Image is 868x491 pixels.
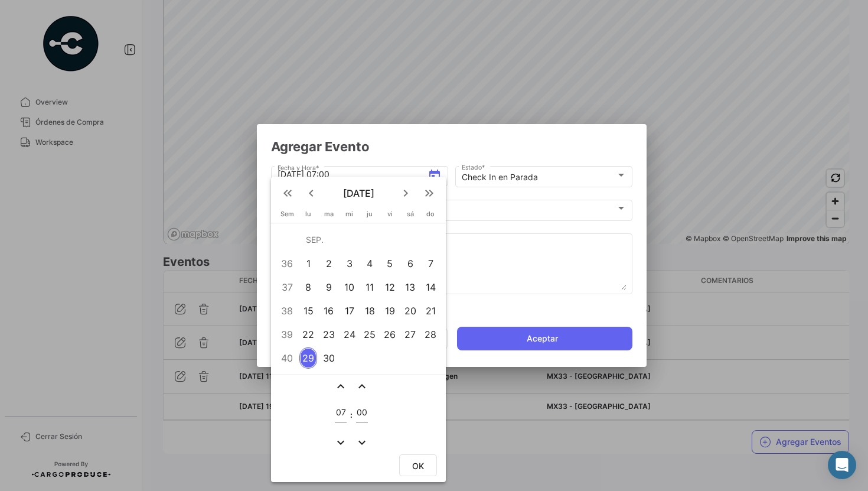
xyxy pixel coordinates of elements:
[280,186,295,200] mat-icon: keyboard_double_arrow_left
[400,252,420,275] td: 6 de septiembre de 2025
[355,435,369,450] mat-icon: expand_more
[340,323,360,346] td: 24 de septiembre de 2025
[334,379,348,394] button: expand_less icon
[319,300,338,321] div: 16
[380,252,400,275] td: 5 de septiembre de 2025
[299,347,318,369] div: 29
[340,324,358,345] div: 24
[318,346,339,370] td: 30 de septiembre de 2025
[355,379,369,394] button: expand_less icon
[276,275,298,299] td: 37
[381,277,399,298] div: 12
[360,323,380,346] td: 25 de septiembre de 2025
[400,323,420,346] td: 27 de septiembre de 2025
[323,187,394,199] span: [DATE]
[401,253,419,274] div: 6
[298,210,318,223] th: lunes
[360,210,380,223] th: jueves
[298,299,318,323] td: 15 de septiembre de 2025
[422,277,440,298] div: 14
[380,210,400,223] th: viernes
[355,379,369,394] mat-icon: expand_less
[420,275,441,299] td: 14 de septiembre de 2025
[334,379,348,394] mat-icon: expand_less
[319,324,338,345] div: 23
[420,323,441,346] td: 28 de septiembre de 2025
[380,299,400,323] td: 19 de septiembre de 2025
[828,451,856,479] div: Abrir Intercom Messenger
[420,252,441,275] td: 7 de septiembre de 2025
[276,346,298,370] td: 40
[401,324,419,345] div: 27
[361,300,379,321] div: 18
[422,253,440,274] div: 7
[400,275,420,299] td: 13 de septiembre de 2025
[340,300,358,321] div: 17
[401,277,419,298] div: 13
[318,210,339,223] th: martes
[340,253,358,274] div: 3
[298,346,318,370] td: 29 de septiembre de 2025
[381,300,399,321] div: 19
[276,210,298,223] th: Sem
[299,324,318,345] div: 22
[299,253,318,274] div: 1
[298,228,441,252] td: SEP.
[361,277,379,298] div: 11
[319,277,338,298] div: 9
[381,324,399,345] div: 26
[400,299,420,323] td: 20 de septiembre de 2025
[318,252,339,275] td: 2 de septiembre de 2025
[380,323,400,346] td: 26 de septiembre de 2025
[399,186,413,200] mat-icon: keyboard_arrow_right
[422,324,440,345] div: 28
[298,323,318,346] td: 22 de septiembre de 2025
[360,275,380,299] td: 11 de septiembre de 2025
[381,253,399,274] div: 5
[298,275,318,299] td: 8 de septiembre de 2025
[422,300,440,321] div: 21
[350,395,353,434] td: :
[340,299,360,323] td: 17 de septiembre de 2025
[412,461,424,471] span: OK
[420,299,441,323] td: 21 de septiembre de 2025
[318,299,339,323] td: 16 de septiembre de 2025
[340,277,358,298] div: 10
[361,253,379,274] div: 4
[318,275,339,299] td: 9 de septiembre de 2025
[400,210,420,223] th: sábado
[319,253,338,274] div: 2
[399,454,437,476] button: OK
[380,275,400,299] td: 12 de septiembre de 2025
[334,435,348,450] button: expand_more icon
[422,186,436,200] mat-icon: keyboard_double_arrow_right
[298,252,318,275] td: 1 de septiembre de 2025
[361,324,379,345] div: 25
[276,323,298,346] td: 39
[360,299,380,323] td: 18 de septiembre de 2025
[299,300,318,321] div: 15
[304,186,318,200] mat-icon: keyboard_arrow_left
[276,299,298,323] td: 38
[299,277,318,298] div: 8
[340,252,360,275] td: 3 de septiembre de 2025
[340,210,360,223] th: miércoles
[318,323,339,346] td: 23 de septiembre de 2025
[355,435,369,450] button: expand_more icon
[401,300,419,321] div: 20
[420,210,441,223] th: domingo
[319,347,338,369] div: 30
[340,275,360,299] td: 10 de septiembre de 2025
[276,252,298,275] td: 36
[334,435,348,450] mat-icon: expand_more
[360,252,380,275] td: 4 de septiembre de 2025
